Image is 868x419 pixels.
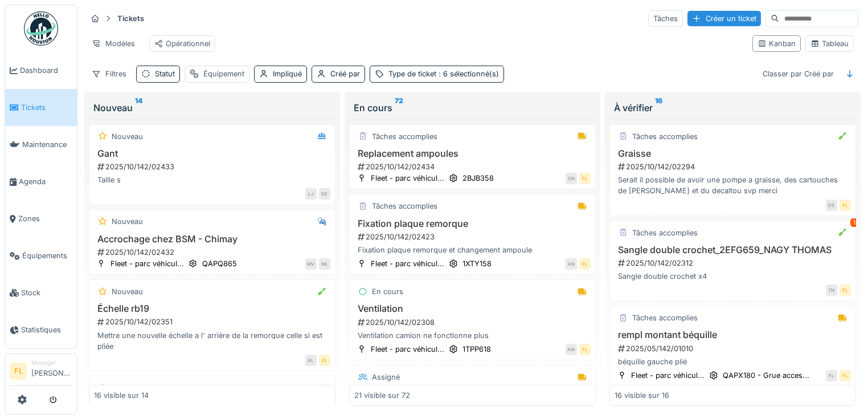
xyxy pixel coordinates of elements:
h3: Accrochage chez BSM - Chimay [94,234,330,245]
div: AL [305,355,317,366]
div: Fleet - parc véhicul... [110,258,184,269]
span: Zones [18,213,72,224]
div: ON [566,173,577,184]
sup: 14 [135,101,142,115]
div: 21 visible sur 72 [354,390,410,401]
div: QAPX180 - Grue acces... [723,370,809,381]
div: Classer par Créé par [758,66,839,82]
div: Assigné [372,372,400,383]
span: : 6 sélectionné(s) [436,70,499,78]
div: AN [566,258,577,270]
a: Stock [5,274,77,311]
span: Statistiques [21,324,72,335]
div: 16 visible sur 14 [94,390,149,401]
div: 2025/10/142/02434 [357,161,591,172]
div: En cours [372,286,403,297]
h3: Ventilation [354,303,591,314]
a: FL Manager[PERSON_NAME] [10,359,72,386]
sup: 16 [655,101,662,115]
div: FL [579,258,591,270]
div: FL [579,344,591,355]
div: Tâches [648,10,683,27]
a: Dashboard [5,52,77,89]
span: Agenda [19,176,72,187]
h3: Replacement ampoules [354,148,591,159]
div: FL [840,370,851,381]
div: MV [305,258,317,270]
div: Nouveau [112,383,143,393]
div: 2025/10/142/02308 [357,317,591,328]
div: 1TPP618 [462,344,491,355]
h3: Sangle double crochet_2EFG659_NAGY THOMAS [615,245,851,255]
li: [PERSON_NAME] [31,359,72,383]
div: AM [566,344,577,355]
span: Dashboard [20,65,72,76]
div: Fleet - parc véhicul... [631,370,705,381]
strong: Tickets [113,13,149,24]
div: Taille s [94,174,330,185]
div: 1XTY158 [462,258,492,269]
div: Type de ticket [388,68,499,79]
div: Tâches accomplies [632,131,698,142]
span: Tickets [21,102,72,113]
div: 2025/10/142/02312 [617,258,851,269]
div: Tâches accomplies [372,131,437,142]
div: LJ [305,188,317,200]
div: Ventilation camion ne fonctionne plus [354,330,591,341]
span: Stock [21,287,72,298]
div: À vérifier [614,101,851,115]
div: béquille gauche plié [615,356,851,367]
div: Nouveau [112,131,143,142]
div: TN [826,284,837,296]
div: DE [319,188,330,200]
div: 2025/10/142/02351 [96,316,330,327]
div: 2025/10/142/02294 [617,161,851,172]
div: FL [579,173,591,184]
div: Serait il possible de avoir une pompe a graisse, des cartouches de [PERSON_NAME] et du decaltou s... [615,174,851,196]
div: Fleet - parc véhicul... [371,344,444,355]
div: Mettre une nouvelle échelle a l' arrière de la remorque celle si est pliée [94,330,330,352]
div: 2025/05/142/01010 [617,343,851,354]
a: Agenda [5,163,77,200]
a: Zones [5,200,77,237]
div: Fixation plaque remorque et changement ampoule [354,245,591,255]
div: FL [826,370,837,381]
h3: rempl montant béquille [615,329,851,340]
a: Maintenance [5,126,77,163]
h3: Fixation plaque remorque [354,218,591,229]
div: Nouveau [112,216,143,227]
h3: Gant [94,148,330,159]
div: DS [826,200,837,211]
div: Sangle double crochet x4 [615,271,851,282]
div: Kanban [758,38,796,49]
div: Statut [155,68,175,79]
div: FL [319,355,330,366]
div: 16 visible sur 16 [615,390,669,401]
li: FL [10,363,27,380]
h3: Échelle rb19 [94,303,330,314]
div: Impliqué [273,68,302,79]
div: QAPQ865 [202,258,237,269]
div: Filtres [87,66,132,82]
div: Nouveau [112,286,143,297]
div: Équipement [203,68,244,79]
div: Fleet - parc véhicul... [371,258,444,269]
div: FL [840,200,851,211]
div: Créé par [330,68,360,79]
span: Maintenance [22,139,72,150]
div: Manager [31,359,72,367]
div: Tâches accomplies [632,312,698,323]
div: 2025/10/142/02432 [96,247,330,258]
img: Badge_color-CXgf-gQk.svg [24,11,58,46]
div: FL [840,284,851,296]
sup: 72 [395,101,403,115]
div: En cours [354,101,591,115]
div: ML [319,258,330,270]
div: Tableau [810,38,849,49]
div: Nouveau [93,101,331,115]
a: Statistiques [5,311,77,348]
div: 2BJB358 [462,173,494,184]
div: 2025/10/142/02433 [96,161,330,172]
div: Fleet - parc véhicul... [371,173,444,184]
div: 2025/10/142/02423 [357,231,591,242]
